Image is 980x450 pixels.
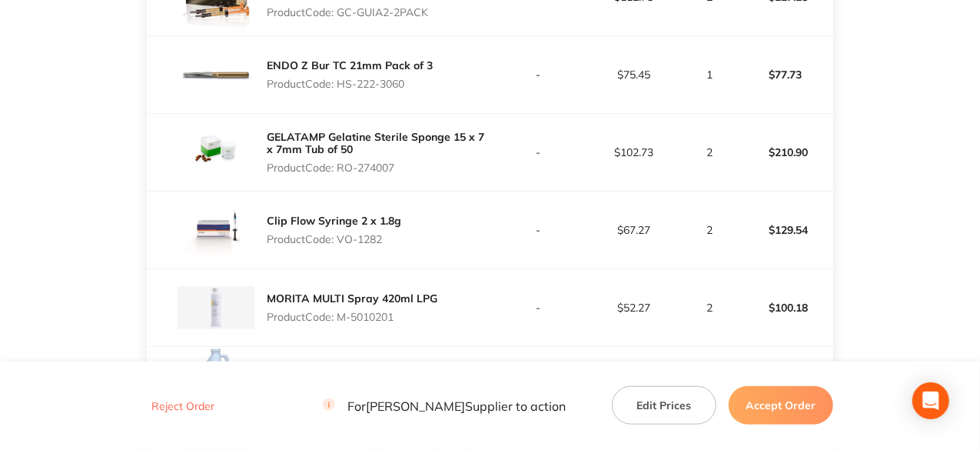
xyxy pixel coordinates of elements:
p: - [491,68,586,81]
img: aXlnd3NuaQ [178,36,254,113]
p: - [491,146,586,158]
p: $75.45 [586,68,681,81]
img: dnVxa3ZzZg [178,347,254,424]
p: $52.27 [586,302,681,314]
img: cnNkeDgzdw [178,114,254,191]
p: 1 [683,68,736,81]
a: Clip Flow Syringe 2 x 1.8g [267,214,401,228]
p: $77.73 [738,56,832,93]
a: GELATAMP Gelatine Sterile Sponge 15 x 7 x 7mm Tub of 50 [267,130,484,156]
button: Edit Prices [612,386,716,425]
p: $129.54 [738,212,832,248]
a: ENDO Z Bur TC 21mm Pack of 3 [267,58,433,72]
p: Product Code: M-5010201 [267,311,437,323]
p: $100.18 [738,289,832,326]
p: - [491,224,586,236]
p: - [491,302,586,314]
p: 2 [683,224,736,236]
p: Product Code: GC-GUIA2-2PACK [267,6,490,18]
p: $67.27 [586,224,681,236]
a: MORITA MULTI Spray 420ml LPG [267,292,437,305]
p: Product Code: RO-274007 [267,162,490,174]
p: $210.90 [738,134,832,171]
img: aWhqbnpjMg [178,192,254,268]
p: Product Code: VO-1282 [267,233,401,245]
p: $102.73 [586,146,681,158]
p: 2 [683,302,736,314]
button: Accept Order [729,386,833,425]
img: dnEyODNraQ [178,269,254,346]
p: Product Code: HS-222-3060 [267,78,433,90]
div: Open Intercom Messenger [912,382,949,419]
button: Reject Order [147,399,219,413]
p: 2 [683,146,736,158]
p: For [PERSON_NAME] Supplier to action [323,398,566,413]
